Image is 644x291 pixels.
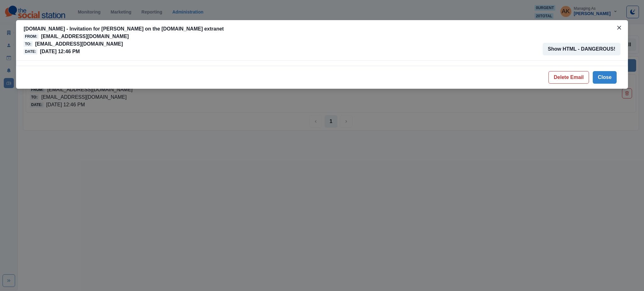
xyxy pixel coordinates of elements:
span: To: [24,41,32,47]
span: From: [24,34,38,39]
button: Close [614,23,624,33]
button: Delete Email [548,71,589,84]
p: [DOMAIN_NAME] - Invitation for [PERSON_NAME] on the [DOMAIN_NAME] extranet [24,25,224,33]
p: [EMAIL_ADDRESS][DOMAIN_NAME] [35,40,123,48]
span: Date: [24,49,37,54]
p: [DATE] 12:46 PM [40,48,80,55]
p: [EMAIL_ADDRESS][DOMAIN_NAME] [41,33,129,40]
button: Close [593,71,617,84]
button: Show HTML - DANGEROUS! [543,43,620,55]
